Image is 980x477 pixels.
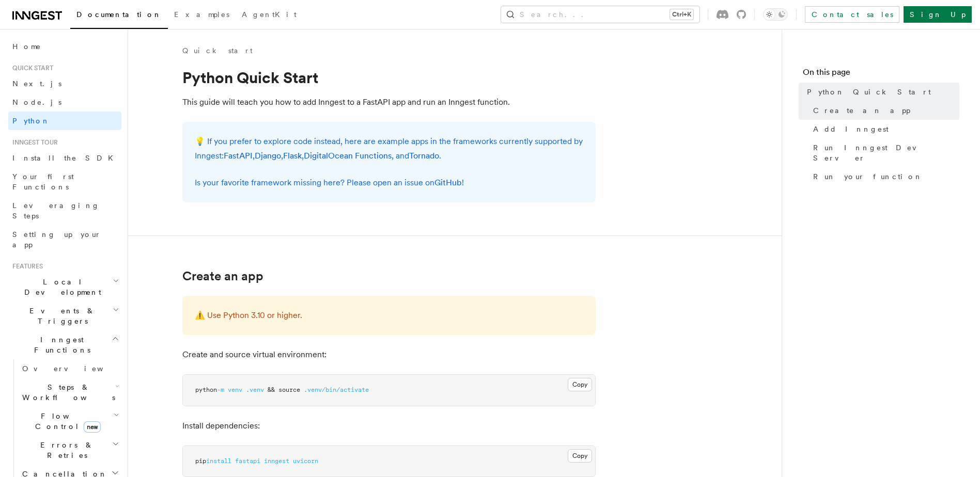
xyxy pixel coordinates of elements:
[813,171,923,182] span: Run your function
[12,172,74,191] span: Your first Functions
[195,308,583,323] p: ⚠️ Use Python 3.10 or higher.
[22,364,129,373] span: Overview
[12,79,61,88] span: Next.js
[8,138,58,147] span: Inngest tour
[12,154,119,162] span: Install the SDK
[195,386,217,393] span: python
[12,117,50,125] span: Python
[809,120,959,138] a: Add Inngest
[8,273,121,301] button: Local Development
[228,386,242,393] span: venv
[18,436,121,465] button: Errors & Retries
[8,330,121,359] button: Inngest Functions
[8,277,113,297] span: Local Development
[18,378,121,407] button: Steps & Workflows
[8,301,121,330] button: Events & Triggers
[236,3,303,28] a: AgentKit
[168,3,236,28] a: Examples
[195,457,206,465] span: pip
[568,449,592,463] button: Copy
[242,10,297,19] span: AgentKit
[12,41,41,52] span: Home
[8,37,121,56] a: Home
[195,134,583,163] p: 💡 If you prefer to explore code instead, here are example apps in the frameworks currently suppor...
[304,151,392,161] a: DigitalOcean Functions
[8,167,121,196] a: Your first Functions
[813,105,910,116] span: Create an app
[8,74,121,93] a: Next.js
[283,151,302,161] a: Flask
[182,419,596,433] p: Install dependencies:
[8,64,53,72] span: Quick start
[255,151,281,161] a: Django
[803,66,959,83] h4: On this page
[807,87,931,97] span: Python Quick Start
[8,262,43,271] span: Features
[182,45,253,56] a: Quick start
[813,142,959,163] span: Run Inngest Dev Server
[195,176,583,190] p: Is your favorite framework missing here? Please open an issue on !
[18,382,115,403] span: Steps & Workflows
[278,386,300,393] span: source
[76,10,162,19] span: Documentation
[235,457,260,465] span: fastapi
[182,347,596,362] p: Create and source virtual environment:
[70,3,168,29] a: Documentation
[18,411,114,432] span: Flow Control
[434,178,462,187] a: GitHub
[803,83,959,101] a: Python Quick Start
[763,8,788,21] button: Toggle dark mode
[12,230,101,249] span: Setting up your app
[264,457,289,465] span: inngest
[813,124,889,134] span: Add Inngest
[409,151,439,161] a: Tornado
[182,68,596,87] h1: Python Quick Start
[670,9,693,20] kbd: Ctrl+K
[18,407,121,436] button: Flow Controlnew
[224,151,253,161] a: FastAPI
[174,10,229,19] span: Examples
[182,269,263,283] a: Create an app
[568,378,592,391] button: Copy
[293,457,318,465] span: uvicorn
[84,421,101,433] span: new
[809,138,959,167] a: Run Inngest Dev Server
[182,95,596,109] p: This guide will teach you how to add Inngest to a FastAPI app and run an Inngest function.
[206,457,231,465] span: install
[8,93,121,112] a: Node.js
[8,335,112,355] span: Inngest Functions
[12,98,61,106] span: Node.js
[904,6,972,23] a: Sign Up
[268,386,275,393] span: &&
[12,201,100,220] span: Leveraging Steps
[8,225,121,254] a: Setting up your app
[501,6,699,23] button: Search...Ctrl+K
[246,386,264,393] span: .venv
[217,386,224,393] span: -m
[805,6,899,23] a: Contact sales
[304,386,369,393] span: .venv/bin/activate
[809,167,959,186] a: Run your function
[8,196,121,225] a: Leveraging Steps
[18,359,121,378] a: Overview
[809,101,959,120] a: Create an app
[8,112,121,130] a: Python
[18,440,112,460] span: Errors & Retries
[8,306,113,326] span: Events & Triggers
[8,149,121,167] a: Install the SDK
